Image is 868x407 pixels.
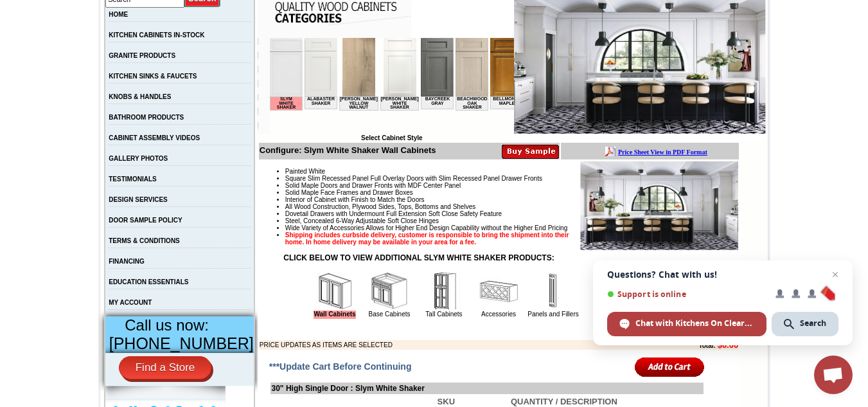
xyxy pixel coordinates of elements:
[607,312,766,336] div: Chat with Kitchens On Clearance
[269,361,412,372] span: ***Update Cart Before Continuing
[285,168,325,175] span: Painted White
[109,196,168,203] a: DESIGN SERVICES
[109,52,175,59] a: GRANITE PRODUCTS
[109,334,254,352] span: [PHONE_NUMBER]
[425,311,462,318] a: Tall Cabinets
[2,3,12,14] img: pdf.png
[635,318,754,329] span: Chat with Kitchens On Clearance
[511,397,617,406] b: QUANTITY / DESCRIPTION
[479,272,518,311] img: Accessories
[607,269,838,280] span: Questions? Chat with us!
[438,397,455,406] b: SKU
[828,267,843,282] span: Close chat
[285,224,567,231] span: Wide Variety of Accessories Allows for Higher End Design Capability without the Higher End Pricing
[109,32,204,39] a: KITCHEN CABINETS IN-STOCK
[698,342,715,349] b: Total:
[285,175,542,182] span: Square Slim Recessed Panel Full Overlay Doors with Slim Recessed Panel Drawer Fronts
[119,356,212,379] a: Find a Store
[109,278,188,285] a: EDUCATION ESSENTIALS
[285,217,439,224] span: Steel, Concealed 6-Way Adjustable Soft Close Hinges
[109,217,182,224] a: DOOR SAMPLE POLICY
[285,196,425,203] span: Interior of Cabinet with Finish to Match the Doors
[635,356,705,377] input: Add to Cart
[314,311,355,319] a: Wall Cabinets
[527,311,578,318] a: Panels and Fillers
[285,182,461,189] span: Solid Maple Doors and Drawer Fronts with MDF Center Panel
[109,237,180,244] a: TERMS & CONDITIONS
[260,145,436,155] b: Configure: Slym White Shaker Wall Cabinets
[15,2,104,13] a: Price Sheet View in PDF Format
[607,289,766,299] span: Support is online
[370,272,409,311] img: Base Cabinets
[15,5,104,12] b: Price Sheet View in PDF Format
[368,311,410,318] a: Base Cabinets
[283,253,554,262] strong: CLICK BELOW TO VIEW ADDITIONAL SLYM WHITE SHAKER PRODUCTS:
[800,318,826,329] span: Search
[270,383,704,394] td: 30" High Single Door : Slym White Shaker
[109,114,184,121] a: BATHROOM PRODUCTS
[534,272,572,311] img: Panels and Fillers
[109,73,197,80] a: KITCHEN SINKS & FAUCETS
[285,210,502,217] span: Dovetail Drawers with Undermount Full Extension Soft Close Safety Feature
[270,38,514,134] iframe: Browser incompatible
[814,356,853,394] div: Open chat
[481,311,516,318] a: Accessories
[109,134,200,141] a: CABINET ASSEMBLY VIDEOS
[315,272,354,311] img: Wall Cabinets
[109,155,168,162] a: GALLERY PHOTOS
[589,272,627,311] img: Moldings
[109,258,145,265] a: FINANCING
[220,59,253,71] td: Bellmonte Maple
[109,93,171,100] a: KNOBS & HANDLES
[285,231,569,246] strong: Shipping includes curbside delivery, customer is responsible to bring the shipment into their hom...
[425,272,463,311] img: Tall Cabinets
[580,161,738,251] img: Product Image
[109,176,156,183] a: TESTIMONIALS
[772,312,838,336] div: Search
[361,134,423,141] b: Select Cabinet Style
[109,299,152,306] a: MY ACCOUNT
[285,203,475,210] span: All Wood Construction, Plywood Sides, Tops, Bottoms and Shelves
[109,11,128,18] a: HOME
[260,340,628,350] td: PRICE UPDATES AS ITEMS ARE SELECTED
[125,316,209,334] span: Call us now:
[285,189,413,196] span: Solid Maple Face Frames and Drawer Boxes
